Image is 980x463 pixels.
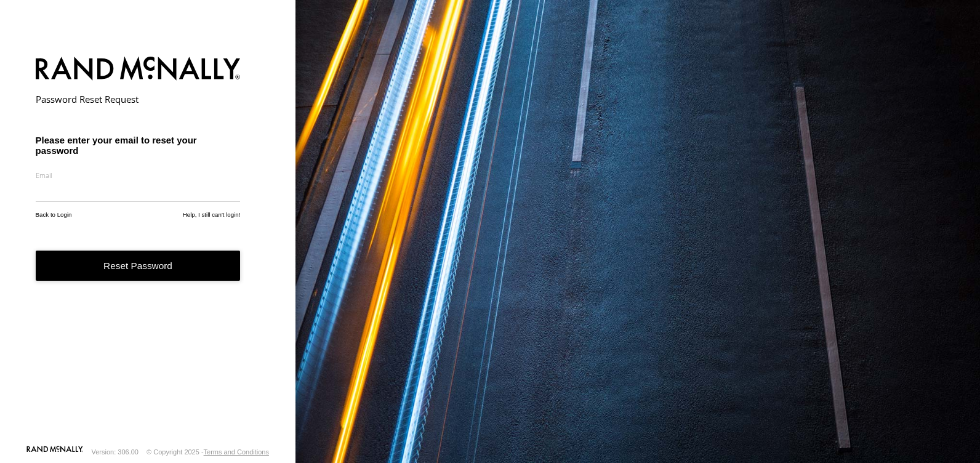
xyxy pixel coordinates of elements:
a: Help, I still can't login! [183,211,241,218]
div: Version: 306.00 [92,448,139,456]
img: Rand McNally [36,54,241,86]
button: Reset Password [36,251,241,281]
h3: Please enter your email to reset your password [36,135,241,156]
a: Terms and Conditions [204,448,269,456]
a: Visit our Website [26,446,83,458]
h2: Password Reset Request [36,93,241,105]
div: © Copyright 2025 - [147,448,269,456]
a: Back to Login [36,211,72,218]
label: Email [36,171,241,180]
